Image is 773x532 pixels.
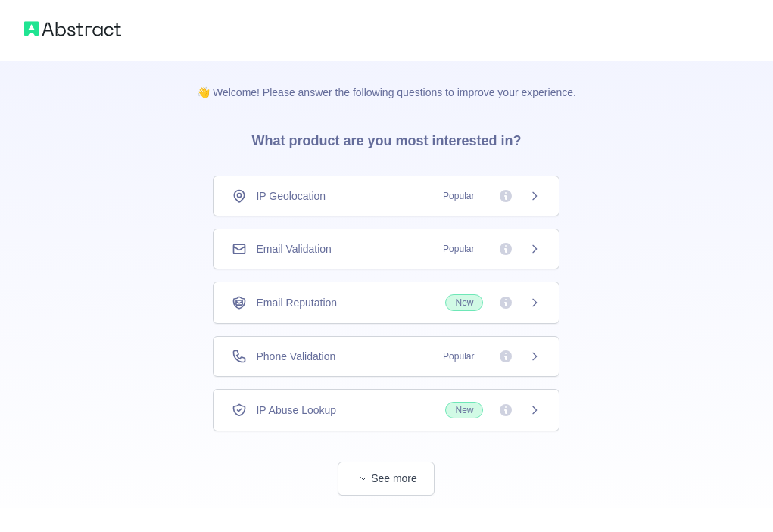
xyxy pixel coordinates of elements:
[256,349,335,364] span: Phone Validation
[227,100,545,176] h3: What product are you most interested in?
[434,349,483,364] span: Popular
[434,188,483,204] span: Popular
[445,402,483,418] span: New
[256,188,326,204] span: IP Geolocation
[445,294,483,311] span: New
[256,295,337,310] span: Email Reputation
[338,462,435,496] button: See more
[434,241,483,257] span: Popular
[256,241,331,257] span: Email Validation
[24,18,121,39] img: Abstract logo
[256,403,336,418] span: IP Abuse Lookup
[173,61,600,100] p: 👋 Welcome! Please answer the following questions to improve your experience.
